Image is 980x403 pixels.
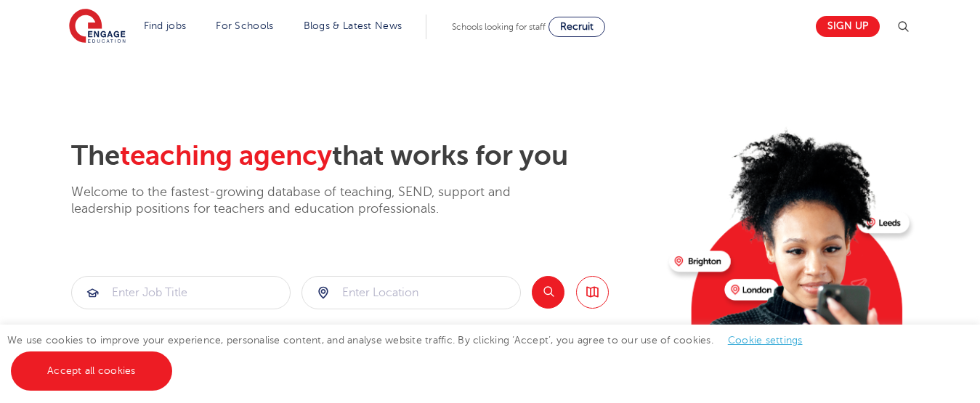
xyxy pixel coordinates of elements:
[7,335,817,376] span: We use cookies to improve your experience, personalise content, and analyse website traffic. By c...
[71,276,291,309] div: Submit
[120,140,332,171] span: teaching agency
[216,20,273,31] a: For Schools
[301,276,521,309] div: Submit
[11,351,172,391] a: Accept all cookies
[532,276,564,309] button: Search
[69,9,126,45] img: Engage Education
[144,20,187,31] a: Find jobs
[302,277,520,309] input: Submit
[304,20,402,31] a: Blogs & Latest News
[71,139,657,173] h2: The that works for you
[71,184,551,218] p: Welcome to the fastest-growing database of teaching, SEND, support and leadership positions for t...
[72,277,290,309] input: Submit
[816,16,880,37] a: Sign up
[452,22,546,32] span: Schools looking for staff
[560,21,594,32] span: Recruit
[728,335,803,346] a: Cookie settings
[548,17,605,37] a: Recruit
